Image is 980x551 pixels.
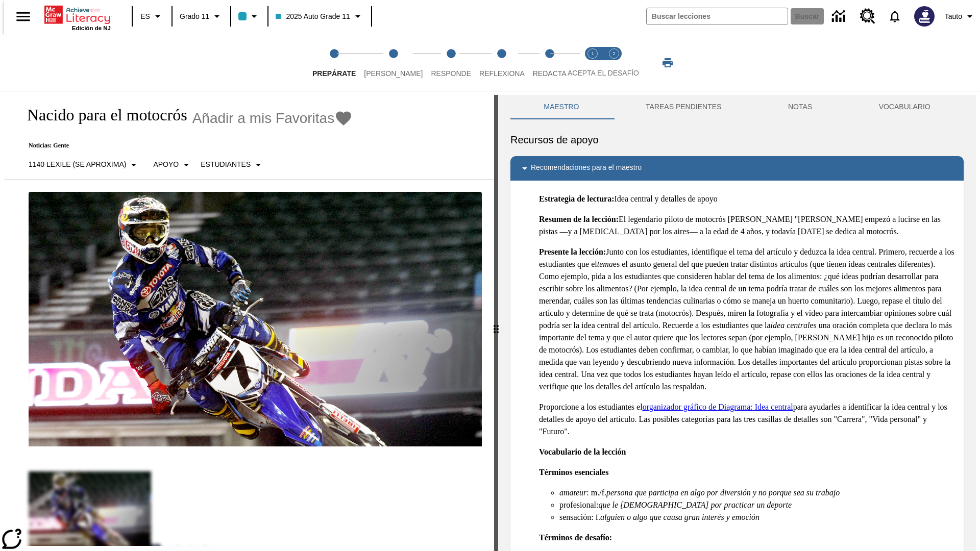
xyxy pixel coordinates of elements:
span: Responde [431,69,471,78]
span: Reflexiona [479,69,525,78]
span: [PERSON_NAME] [364,69,423,78]
span: Redacta [533,69,567,78]
p: Junto con los estudiantes, identifique el tema del artículo y deduzca la idea central. Primero, r... [539,246,955,393]
button: Abrir el menú lateral [8,2,38,32]
p: Noticias: Gente [16,142,353,149]
button: Añadir a mis Favoritas - Nacido para el motocrós [192,109,353,127]
button: Tipo de apoyo, Apoyo [149,156,197,174]
button: Prepárate step 1 of 5 [304,35,364,91]
button: Responde step 3 of 5 [423,35,479,91]
div: Recomendaciones para el maestro [510,156,964,181]
strong: Resumen de la lección: [539,215,619,223]
em: alguien o algo que causa gran interés y emoción [600,513,759,521]
text: 1 [591,51,594,56]
span: Añadir a mis Favoritas [192,110,335,127]
h1: Nacido para el motocrós [16,106,187,124]
strong: Términos de desafío: [539,533,612,542]
strong: Estrategia de lectura: [539,194,615,203]
button: Perfil/Configuración [941,7,980,26]
div: activity [498,95,976,551]
button: Seleccione Lexile, 1140 Lexile (Se aproxima) [24,156,144,174]
input: Buscar campo [647,8,788,24]
a: Centro de recursos, Se abrirá en una pestaña nueva. [854,3,881,30]
div: Portada [44,4,111,31]
button: Acepta el desafío contesta step 2 of 2 [599,35,629,91]
em: idea central [771,321,810,330]
h6: Recursos de apoyo [510,132,964,148]
span: Edición de NJ [72,25,111,31]
button: Imprimir [651,54,684,72]
div: reading [4,95,494,546]
strong: Presente la lección: [539,247,606,256]
button: Escoja un nuevo avatar [908,3,941,30]
span: Tauto [945,11,962,22]
img: El corredor de motocrós James Stewart vuela por los aires en su motocicleta de montaña [29,192,482,447]
a: organizador gráfico de Diagrama: Idea central [643,403,793,411]
button: NOTAS [755,95,846,119]
a: Centro de información [826,3,854,31]
em: amateur [559,488,586,497]
strong: Vocabulario de la lección [539,447,626,456]
span: 2025 Auto Grade 11 [276,11,350,22]
p: Recomendaciones para el maestro [531,162,642,174]
img: Avatar [914,6,935,27]
p: 1140 Lexile (Se aproxima) [29,159,126,170]
p: Proporcione a los estudiantes el para ayudarles a identificar la idea central y los detalles de a... [539,401,955,438]
button: Clase: 2025 Auto Grade 11, Selecciona una clase [272,7,367,26]
button: Grado: Grado 11, Elige un grado [176,7,227,26]
li: : m./f. [559,487,955,499]
text: 2 [612,51,615,56]
button: VOCABULARIO [845,95,964,119]
button: Seleccionar estudiante [197,156,268,174]
span: ES [140,11,150,22]
p: El legendario piloto de motocrós [PERSON_NAME] "[PERSON_NAME] empezó a lucirse en las pistas —y a... [539,213,955,238]
li: profesional: [559,499,955,511]
em: persona que participa en algo por diversión y no porque sea su trabajo [606,488,840,497]
button: Lee step 2 of 5 [356,35,431,91]
button: Maestro [510,95,612,119]
a: Notificaciones [881,3,908,30]
em: que le [DEMOGRAPHIC_DATA] por practicar un deporte [598,500,792,509]
button: Redacta step 5 of 5 [525,35,575,91]
p: Estudiantes [201,159,251,170]
div: Pulsa la tecla de intro o la barra espaciadora y luego presiona las flechas de derecha e izquierd... [494,95,498,551]
p: Apoyo [153,159,179,170]
button: Acepta el desafío lee step 1 of 2 [578,35,607,91]
span: Prepárate [312,69,356,78]
span: ACEPTA EL DESAFÍO [568,69,639,77]
button: El color de la clase es azul claro. Cambiar el color de la clase. [234,7,264,26]
button: Reflexiona step 4 of 5 [471,35,533,91]
button: TAREAS PENDIENTES [612,95,755,119]
p: Idea central y detalles de apoyo [539,193,955,205]
span: Grado 11 [180,11,209,22]
em: tema [597,260,613,268]
li: sensación: f. [559,511,955,523]
div: Instructional Panel Tabs [510,95,964,119]
button: Lenguaje: ES, Selecciona un idioma [136,7,168,26]
strong: Términos esenciales [539,468,608,477]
